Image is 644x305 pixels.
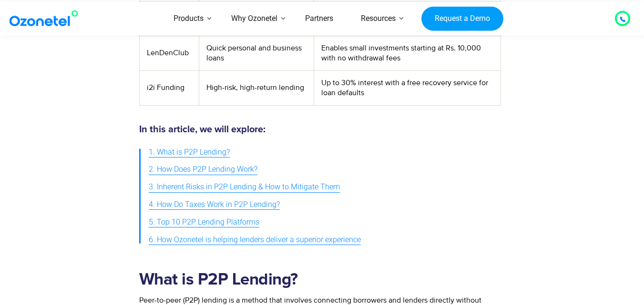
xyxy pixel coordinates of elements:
[139,70,199,105] td: i2i Funding
[139,36,199,70] td: LenDenClub
[199,36,314,70] td: Quick personal and business loans
[139,1,199,36] td: iLend
[314,1,501,36] td: Allows both parties to set loan terms, including tenure and interest rate
[291,2,347,36] a: Partners
[149,196,280,214] a: 4. How Do Taxes Work in P2P Lending?
[149,146,230,159] span: 1. What is P2P Lending?
[421,6,503,31] a: Request a Demo
[149,144,230,161] a: 1. What is P2P Lending?
[160,2,217,36] a: Products
[199,1,314,36] td: Flexible loan terms
[149,161,257,178] a: 2. How Does P2P Lending Work?
[149,216,259,229] span: 5. Top 10 P2P Lending Platforms
[217,2,291,36] a: Why Ozonetel
[314,70,501,105] td: Up to 30% interest with a free recovery service for loan defaults
[149,233,361,247] span: 6. How Ozonetel is helping lenders deliver a superior experience
[149,163,257,177] span: 2. How Does P2P Lending Work?
[199,70,314,105] td: High-risk, high-return lending
[149,231,361,249] a: 6. How Ozonetel is helping lenders deliver a superior experience
[149,214,259,231] a: 5. Top 10 P2P Lending Platforms
[149,180,340,194] span: 3. Inherent Risks in P2P Lending & How to Mitigate Them
[347,2,409,36] a: Resources
[314,36,501,70] td: Enables small investments starting at Rs. 10,000 with no withdrawal fees
[139,271,298,288] strong: What is P2P Lending?
[139,125,501,134] h5: In this article, we will explore:
[149,178,340,196] a: 3. Inherent Risks in P2P Lending & How to Mitigate Them
[149,198,280,212] span: 4. How Do Taxes Work in P2P Lending?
